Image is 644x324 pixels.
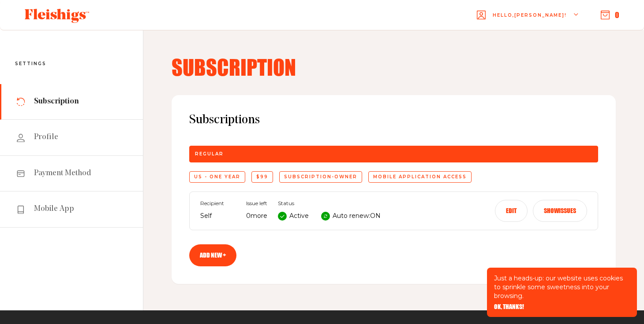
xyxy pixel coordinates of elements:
[493,12,567,33] span: Hello, [PERSON_NAME] !
[289,211,309,221] p: Active
[34,204,74,214] span: Mobile App
[495,200,528,222] button: Edit
[189,244,236,266] a: Add new +
[246,211,267,221] p: 0 more
[368,171,472,183] div: Mobile application access
[333,211,381,221] p: Auto renew: ON
[200,200,236,206] span: Recipient
[189,113,598,128] span: Subscriptions
[251,171,273,183] div: $99
[34,96,79,107] span: Subscription
[279,171,362,183] div: subscription-owner
[172,56,616,77] h4: Subscription
[34,132,58,143] span: Profile
[200,211,236,221] p: Self
[533,200,587,222] button: Showissues
[189,146,598,162] div: Regular
[601,10,619,20] button: 0
[494,304,524,310] button: OK, THANKS!
[494,274,630,300] p: Just a heads-up: our website uses cookies to sprinkle some sweetness into your browsing.
[34,168,91,179] span: Payment Method
[278,200,381,206] span: Status
[189,171,245,183] div: US - One Year
[246,200,267,206] span: Issue left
